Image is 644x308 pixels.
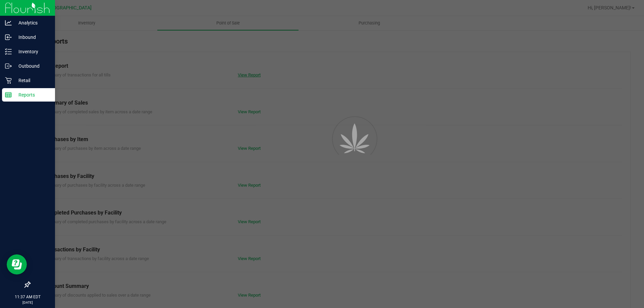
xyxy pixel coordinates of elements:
[5,91,12,98] inline-svg: Reports
[5,63,12,69] inline-svg: Outbound
[5,19,12,26] inline-svg: Analytics
[3,300,52,305] p: [DATE]
[5,48,12,55] inline-svg: Inventory
[12,91,52,99] p: Reports
[12,48,52,56] p: Inventory
[12,19,52,27] p: Analytics
[12,62,52,70] p: Outbound
[7,254,27,274] iframe: Resource center
[12,76,52,84] p: Retail
[5,34,12,41] inline-svg: Inbound
[5,77,12,84] inline-svg: Retail
[3,294,52,300] p: 11:37 AM EDT
[12,33,52,41] p: Inbound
